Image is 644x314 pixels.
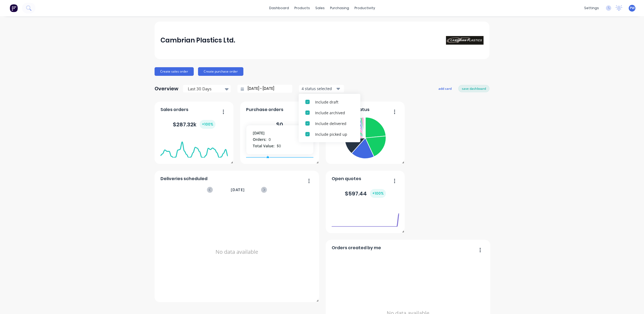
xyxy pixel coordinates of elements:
[155,67,194,76] button: Create sales order
[332,176,361,182] span: Open quotes
[345,189,386,198] div: $ 597.44
[160,176,207,182] span: Deliveries scheduled
[299,85,344,93] button: 4 status selected
[160,200,313,304] div: No data available
[246,106,283,113] span: Purchase orders
[266,4,292,12] a: dashboard
[200,120,215,129] div: + 100 %
[302,86,335,91] div: 4 status selected
[160,106,188,113] span: Sales orders
[630,6,635,10] span: PW
[315,131,354,137] div: Include picked up
[315,110,354,116] div: Include archived
[231,187,245,193] span: [DATE]
[276,120,283,129] div: $ 0
[446,36,484,45] img: Cambrian Plastics Ltd.
[292,4,313,12] div: products
[315,121,354,126] div: Include delivered
[581,4,602,12] div: settings
[313,4,327,12] div: sales
[352,4,378,12] div: productivity
[327,4,352,12] div: purchasing
[160,35,235,46] div: Cambrian Plastics Ltd.
[370,189,386,198] div: + 100 %
[458,85,489,92] button: save dashboard
[10,4,18,12] img: Factory
[155,83,178,94] div: Overview
[315,99,354,105] div: Include draft
[173,120,215,129] div: $ 287.32k
[332,245,381,251] span: Orders created by me
[198,67,243,76] button: Create purchase order
[435,85,455,92] button: add card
